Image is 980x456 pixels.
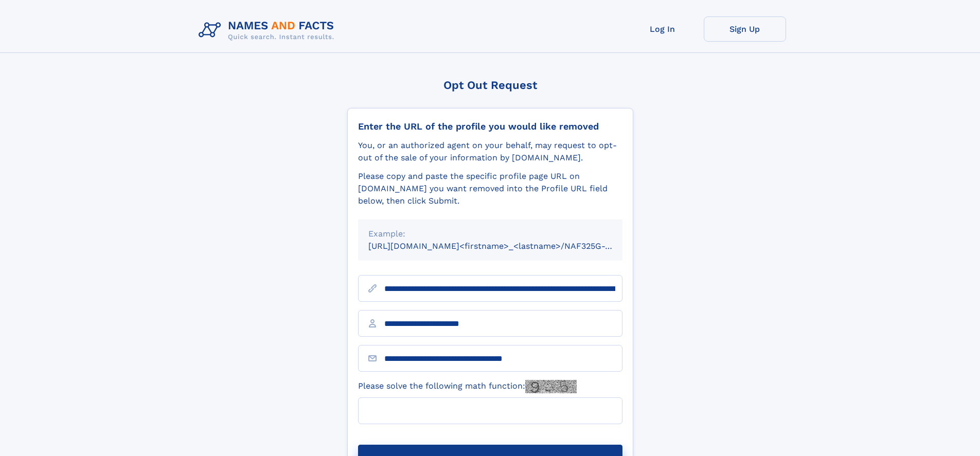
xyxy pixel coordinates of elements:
div: Please copy and paste the specific profile page URL on [DOMAIN_NAME] you want removed into the Pr... [358,170,622,207]
img: Logo Names and Facts [194,16,343,44]
div: Enter the URL of the profile you would like removed [358,121,622,132]
div: You, or an authorized agent on your behalf, may request to opt-out of the sale of your informatio... [358,139,622,164]
a: Sign Up [704,16,786,42]
label: Please solve the following math function: [358,380,577,393]
small: [URL][DOMAIN_NAME]<firstname>_<lastname>/NAF325G-xxxxxxxx [368,241,642,251]
div: Opt Out Request [347,79,633,92]
div: Example: [368,228,612,240]
a: Log In [621,16,704,42]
